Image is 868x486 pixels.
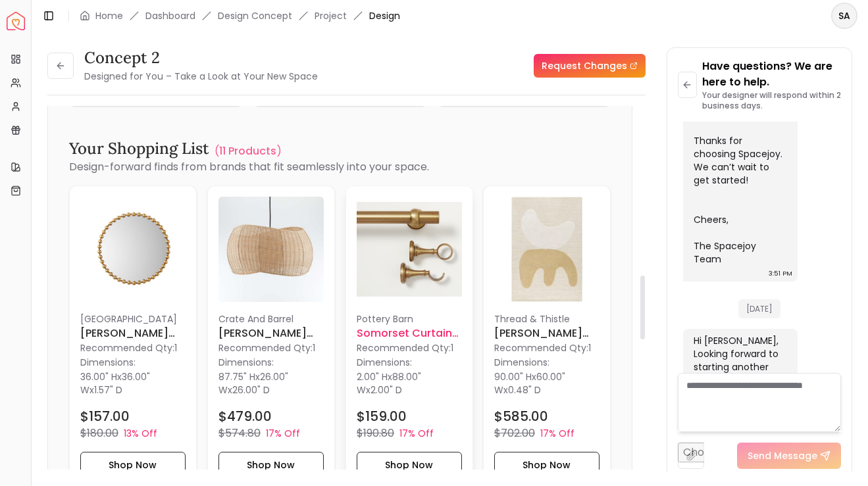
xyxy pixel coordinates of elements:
[494,197,600,302] img: Jason Wu Jasmine Silk Handmade Rug 5' x 7'6" image
[84,70,318,83] small: Designed for You – Take a Look at Your New Space
[266,427,300,440] p: 17% Off
[494,370,565,397] span: 60.00" W
[357,370,462,397] p: x x
[357,452,462,478] button: Shop Now
[80,370,150,397] span: 36.00" W
[69,138,209,159] h3: Your Shopping List
[357,370,388,383] span: 2.00" H
[69,159,611,175] p: Design-forward finds from brands that fit seamlessly into your space.
[218,354,274,370] p: Dimensions:
[702,59,841,90] p: Have questions? We are here to help.
[94,383,122,397] span: 1.57" D
[357,341,462,354] p: Recommended Qty: 1
[738,299,780,318] span: [DATE]
[80,370,186,397] p: x x
[218,9,292,22] li: Design Concept
[80,407,130,425] h4: $157.00
[80,197,186,302] img: Marlowe Modern and Contemporary Accent Mirror image
[218,370,324,397] p: x x
[215,143,282,159] a: (11 Products )
[494,425,535,441] p: $702.00
[357,425,394,441] p: $190.80
[832,4,856,28] span: SA
[80,354,136,370] p: Dimensions:
[357,354,412,370] p: Dimensions:
[494,407,548,425] h4: $585.00
[218,452,324,478] button: Shop Now
[357,370,421,397] span: 88.00" W
[494,370,532,383] span: 90.00" H
[80,326,186,341] h6: [PERSON_NAME] Modern and Contemporary Accent Mirror
[218,312,324,326] p: Crate And Barrel
[80,452,186,478] button: Shop Now
[357,326,462,341] h6: Somorset Curtain Rod 88"
[7,12,25,30] img: Spacejoy Logo
[80,341,186,354] p: Recommended Qty: 1
[218,370,288,397] span: 26.00" W
[218,326,324,341] h6: [PERSON_NAME] Pendant Light
[232,383,270,397] span: 26.00" D
[494,354,549,370] p: Dimensions:
[80,370,117,383] span: 36.00" H
[145,9,195,22] a: Dashboard
[702,90,841,111] p: Your designer will respond within 2 business days.
[494,312,600,326] p: Thread & Thistle
[494,341,600,354] p: Recommended Qty: 1
[95,9,123,22] a: Home
[357,312,462,326] p: Pottery Barn
[769,267,792,280] div: 3:51 PM
[540,427,574,440] p: 17% Off
[218,197,324,302] img: Althea Wicker Pendant Light image
[219,143,276,159] p: 11 Products
[369,9,400,22] span: Design
[124,427,157,440] p: 13% Off
[357,407,407,425] h4: $159.00
[80,9,400,22] nav: breadcrumb
[370,383,402,397] span: 2.00" D
[534,54,646,78] a: Request Changes
[494,452,600,478] button: Shop Now
[84,47,318,68] h3: concept 2
[831,3,857,29] button: SA
[357,197,462,302] img: Somorset Curtain Rod 88" image
[218,425,261,441] p: $574.80
[399,427,434,440] p: 17% Off
[494,326,600,341] h6: [PERSON_NAME] [PERSON_NAME] Handmade Rug 5' x 7'6"
[218,341,324,354] p: Recommended Qty: 1
[80,312,186,326] p: [GEOGRAPHIC_DATA]
[315,9,347,22] a: Project
[494,370,600,397] p: x x
[80,425,118,441] p: $180.00
[7,12,25,30] a: Spacejoy
[218,370,255,383] span: 87.75" H
[218,407,272,425] h4: $479.00
[508,383,541,397] span: 0.48" D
